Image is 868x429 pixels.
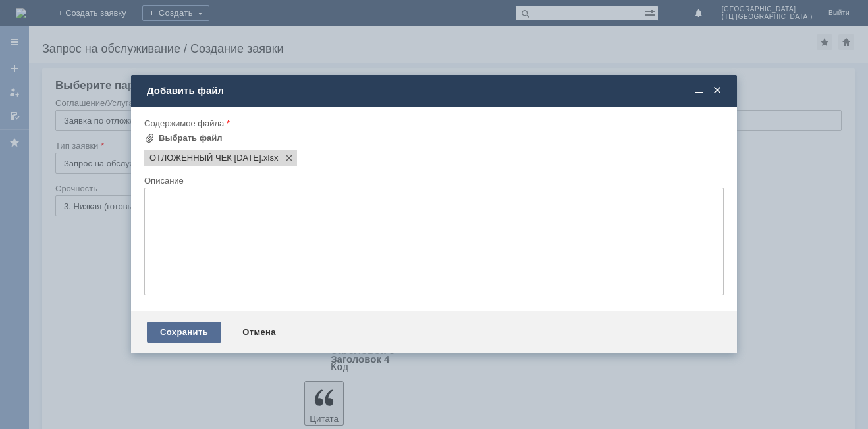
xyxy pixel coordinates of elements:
[692,85,705,97] span: Свернуть (Ctrl + M)
[5,5,192,37] div: дОБРЫЙ ВЕЧЕР! в ПРОГРАММЕ ЕСТЬ ОТЛОЖЕННЫЙ ЧЕК, ПРОСЬБА УДАЛИТЬ. сПАСИБО.
[711,85,724,97] span: Закрыть
[144,176,721,185] div: Описание
[147,85,724,97] div: Добавить файл
[144,119,721,128] div: Содержимое файла
[149,153,261,163] span: ОТЛОЖЕННЫЙ ЧЕК 08.10.2025.xlsx
[159,133,223,143] div: Выбрать файл
[261,153,279,163] span: ОТЛОЖЕННЫЙ ЧЕК 08.10.2025.xlsx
